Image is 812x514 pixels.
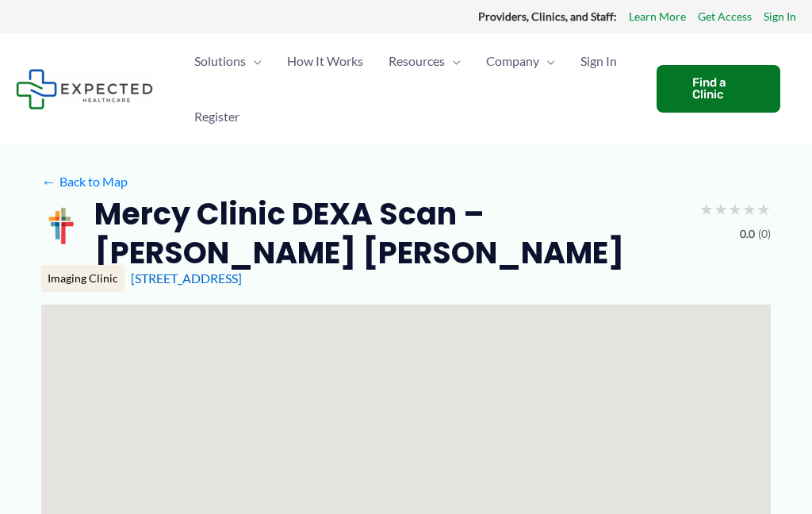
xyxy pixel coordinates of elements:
span: How It Works [287,33,363,89]
a: CompanyMenu Toggle [473,33,568,89]
a: SolutionsMenu Toggle [182,33,274,89]
h2: Mercy Clinic DEXA Scan – [PERSON_NAME] [PERSON_NAME] [94,194,687,273]
span: ★ [714,194,728,224]
a: [STREET_ADDRESS] [131,270,242,286]
span: ★ [699,194,714,224]
span: Menu Toggle [445,33,461,89]
img: Expected Healthcare Logo - side, dark font, small [16,69,153,109]
span: Sign In [580,33,617,89]
span: Resources [389,33,445,89]
span: Solutions [194,33,246,89]
span: Menu Toggle [539,33,555,89]
a: ←Back to Map [41,170,128,194]
a: How It Works [274,33,376,89]
a: Sign In [568,33,630,89]
span: ← [41,174,56,189]
a: Find a Clinic [657,65,780,113]
a: ResourcesMenu Toggle [376,33,473,89]
div: Imaging Clinic [41,265,124,292]
strong: Providers, Clinics, and Staff: [478,10,617,23]
a: Get Access [698,6,752,27]
a: Register [182,89,252,144]
span: ★ [756,194,771,224]
span: Company [486,33,539,89]
span: 0.0 [740,224,755,244]
span: (0) [758,224,771,244]
span: Menu Toggle [246,33,262,89]
span: ★ [728,194,742,224]
span: ★ [742,194,756,224]
span: Register [194,89,239,144]
a: Learn More [629,6,686,27]
a: Sign In [764,6,796,27]
nav: Primary Site Navigation [182,33,641,144]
